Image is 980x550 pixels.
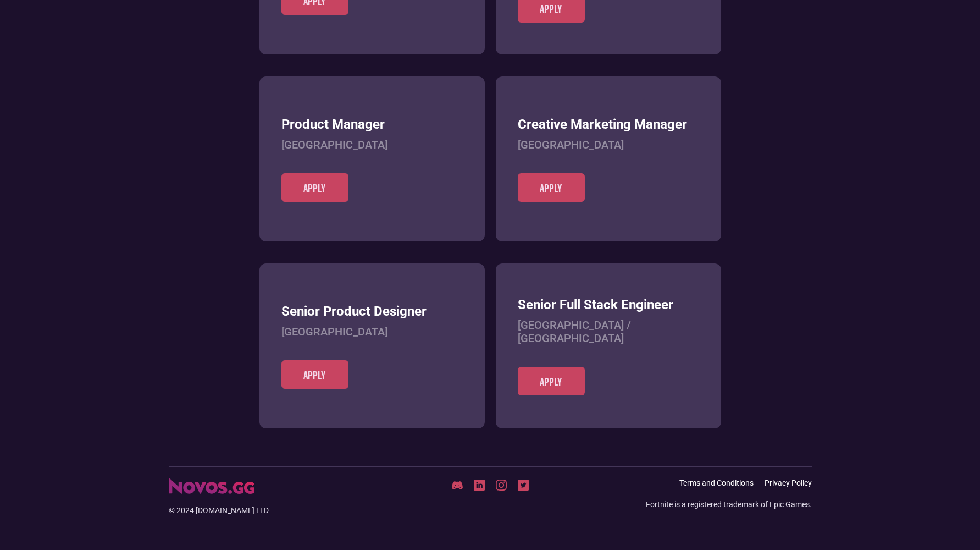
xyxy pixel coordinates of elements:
[518,117,699,133] h3: Creative Marketing Manager
[281,304,463,320] h3: Senior Product Designer
[281,304,463,360] a: Senior Product Designer[GEOGRAPHIC_DATA]
[169,505,383,516] div: © 2024 [DOMAIN_NAME] LTD
[518,297,699,313] h3: Senior Full Stack Engineer
[518,367,585,395] a: Apply
[765,479,812,488] a: Privacy Policy
[281,173,348,202] a: Apply
[281,138,463,151] h4: [GEOGRAPHIC_DATA]
[518,138,699,151] h4: [GEOGRAPHIC_DATA]
[281,360,348,389] a: Apply
[281,117,463,133] h3: Product Manager
[679,479,754,488] a: Terms and Conditions
[518,318,699,345] h4: [GEOGRAPHIC_DATA] / [GEOGRAPHIC_DATA]
[281,117,463,173] a: Product Manager[GEOGRAPHIC_DATA]
[518,117,699,173] a: Creative Marketing Manager[GEOGRAPHIC_DATA]
[281,325,463,338] h4: [GEOGRAPHIC_DATA]
[518,173,585,202] a: Apply
[518,297,699,367] a: Senior Full Stack Engineer[GEOGRAPHIC_DATA] / [GEOGRAPHIC_DATA]
[646,499,812,510] div: Fortnite is a registered trademark of Epic Games.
